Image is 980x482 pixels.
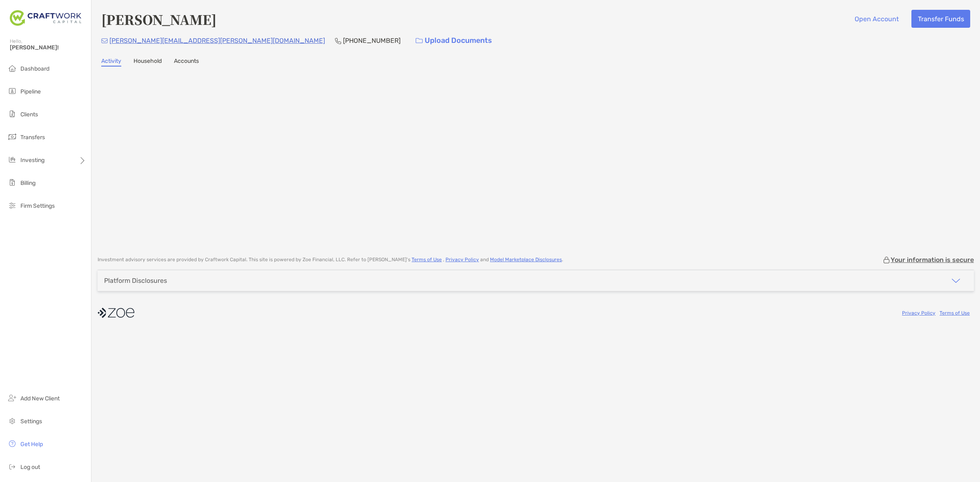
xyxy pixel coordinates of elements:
span: Add New Client [20,395,60,402]
img: Zoe Logo [10,3,81,33]
img: dashboard icon [7,63,17,73]
p: [PERSON_NAME][EMAIL_ADDRESS][PERSON_NAME][DOMAIN_NAME] [109,36,325,46]
span: Settings [20,418,42,425]
img: investing icon [7,155,17,164]
a: Household [134,58,162,67]
img: settings icon [7,416,17,426]
a: Accounts [174,58,199,67]
a: Privacy Policy [445,257,479,262]
img: button icon [416,38,423,44]
img: Phone Icon [335,38,341,44]
a: Upload Documents [410,32,497,49]
img: Email Icon [101,38,108,43]
button: Open Account [848,10,905,28]
img: get-help icon [7,439,17,449]
a: Terms of Use [940,310,970,316]
a: Model Marketplace Disclosures [490,257,562,262]
span: Investing [20,157,45,164]
a: Terms of Use [412,257,442,262]
img: logout icon [7,462,17,471]
img: clients icon [7,109,17,119]
img: add_new_client icon [7,393,17,403]
span: Transfers [20,134,45,141]
span: Get Help [20,441,43,448]
span: Firm Settings [20,202,55,209]
span: [PERSON_NAME]! [10,44,86,51]
span: Billing [20,180,36,187]
h4: [PERSON_NAME] [101,10,216,29]
span: Clients [20,111,38,118]
span: Pipeline [20,88,41,95]
p: [PHONE_NUMBER] [343,36,401,46]
img: transfers icon [7,132,17,142]
img: icon arrow [951,276,961,286]
img: pipeline icon [7,86,17,96]
button: Transfer Funds [911,10,970,28]
img: billing icon [7,178,17,187]
img: firm-settings icon [7,200,17,210]
p: Investment advisory services are provided by Craftwork Capital . This site is powered by Zoe Fina... [98,257,563,263]
div: Platform Disclosures [104,277,167,284]
p: Your information is secure [891,256,974,264]
span: Log out [20,464,40,471]
img: company logo [98,304,134,322]
a: Activity [101,58,121,67]
a: Privacy Policy [902,310,935,316]
span: Dashboard [20,65,49,72]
